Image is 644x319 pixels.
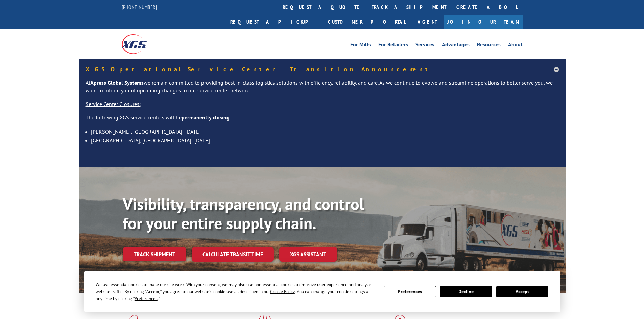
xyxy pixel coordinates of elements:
a: Services [415,42,434,49]
b: Visibility, transparency, and control for your entire supply chain. [123,193,364,234]
p: At we remain committed to providing best-in-class logistics solutions with efficiency, reliabilit... [86,79,559,101]
button: Preferences [384,286,436,297]
a: Calculate transit time [192,247,274,262]
button: Accept [496,286,548,297]
button: Decline [440,286,492,297]
a: For Mills [350,42,371,49]
a: Advantages [442,42,470,49]
span: Cookie Policy [270,289,295,294]
li: [GEOGRAPHIC_DATA], [GEOGRAPHIC_DATA]- [DATE] [91,136,559,145]
h5: XGS Operational Service Center Transition Announcement [86,66,559,72]
a: Request a pickup [225,15,323,29]
u: Service Center Closures: [86,101,141,107]
a: Agent [411,15,444,29]
a: For Retailers [378,42,408,49]
div: We use essential cookies to make our site work. With your consent, we may also use non-essential ... [96,281,376,302]
a: Customer Portal [323,15,411,29]
li: [PERSON_NAME], [GEOGRAPHIC_DATA]- [DATE] [91,127,559,136]
a: About [508,42,523,49]
strong: Xpress Global Systems [90,79,144,86]
span: Preferences [135,296,158,301]
p: The following XGS service centers will be : [86,114,559,127]
a: Track shipment [123,247,186,261]
a: [PHONE_NUMBER] [122,4,157,10]
a: Join Our Team [444,15,523,29]
div: Cookie Consent Prompt [84,271,560,312]
a: Resources [477,42,501,49]
strong: permanently closing [182,114,230,121]
a: XGS ASSISTANT [279,247,337,262]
